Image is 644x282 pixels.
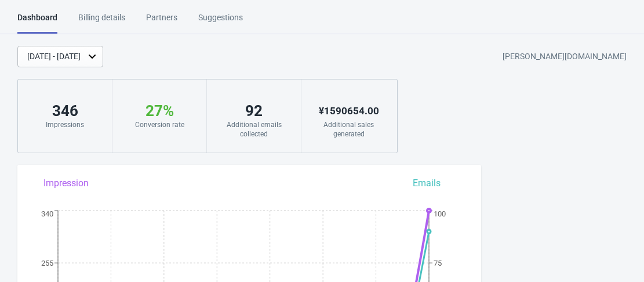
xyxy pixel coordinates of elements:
[219,102,289,120] div: 92
[503,46,627,67] div: [PERSON_NAME][DOMAIN_NAME]
[219,120,289,139] div: Additional emails collected
[313,102,384,120] div: ¥ 1590654.00
[30,102,100,120] div: 346
[313,120,384,139] div: Additional sales generated
[434,259,442,267] tspan: 75
[198,12,243,32] div: Suggestions
[78,12,125,32] div: Billing details
[434,209,446,218] tspan: 100
[41,259,53,267] tspan: 255
[124,120,195,129] div: Conversion rate
[17,12,57,34] div: Dashboard
[41,209,53,218] tspan: 340
[27,50,81,63] div: [DATE] - [DATE]
[146,12,177,32] div: Partners
[124,102,195,120] div: 27 %
[30,120,100,129] div: Impressions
